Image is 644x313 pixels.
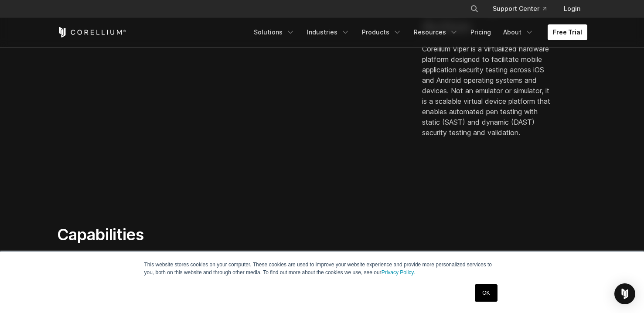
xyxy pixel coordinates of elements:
[467,1,482,17] button: Search
[498,24,539,40] a: About
[57,225,405,244] h2: Capabilities
[57,27,126,37] a: Corellium Home
[249,24,300,40] a: Solutions
[548,24,587,40] a: Free Trial
[302,24,355,40] a: Industries
[144,261,500,276] p: This website stores cookies on your computer. These cookies are used to improve your website expe...
[357,24,407,40] a: Products
[475,284,497,302] a: OK
[465,24,496,40] a: Pricing
[409,24,463,40] a: Resources
[614,283,635,304] div: Open Intercom Messenger
[382,269,415,276] a: Privacy Policy.
[460,1,587,17] div: Navigation Menu
[249,24,587,40] div: Navigation Menu
[422,44,554,138] p: Corellium Viper is a virtualized hardware platform designed to facilitate mobile application secu...
[486,1,553,17] a: Support Center
[557,1,587,17] a: Login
